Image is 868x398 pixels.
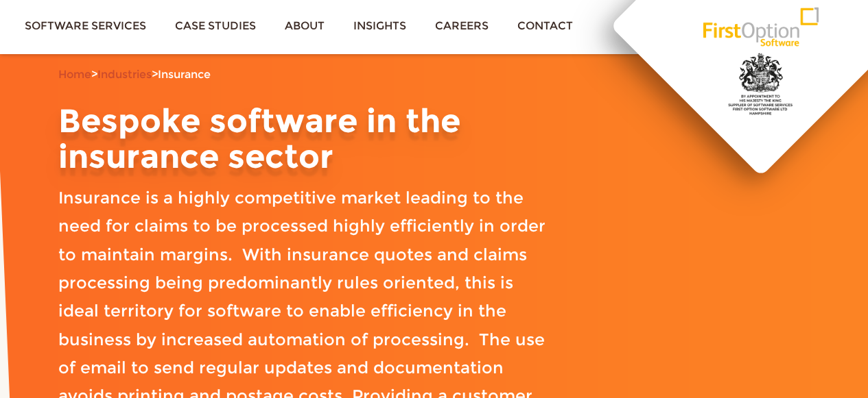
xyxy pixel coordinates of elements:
span: Insurance [158,68,211,81]
h1: Bespoke software in the insurance sector [58,103,552,175]
a: Industries [97,68,152,81]
div: > > [58,65,552,84]
a: Home [58,68,91,81]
